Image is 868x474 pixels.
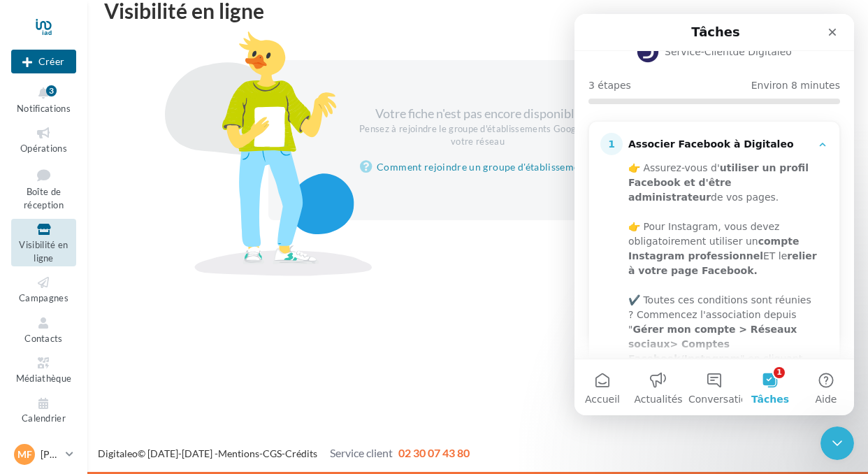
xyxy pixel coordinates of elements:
a: Médiathèque [11,352,76,387]
iframe: Intercom live chat [820,426,854,460]
a: Crédits [285,447,317,459]
span: Notifications [17,103,71,114]
button: Créer [11,50,76,73]
span: Campagnes [19,292,68,303]
div: Nouvelle campagne [11,50,76,73]
span: Service client [330,446,393,459]
span: Contacts [24,333,63,344]
a: Digitaleo [98,447,138,459]
span: MF [17,447,32,461]
a: CGS [263,447,282,459]
span: © [DATE]-[DATE] - - - [98,447,470,459]
a: Boîte de réception [11,163,76,214]
a: MF [PERSON_NAME] [11,441,76,468]
a: Campagnes [11,272,76,306]
a: Calendrier [11,393,76,427]
a: Comment rejoindre un groupe d'établissement ? [360,159,595,175]
div: Pensez à rejoindre le groupe d'établissements Google de votre réseau [358,123,598,148]
span: Opérations [20,143,67,154]
div: Votre fiche n'est pas encore disponible [358,105,598,148]
span: Calendrier [22,413,66,424]
span: Visibilité en ligne [19,239,68,264]
a: Contacts [11,313,76,347]
button: Notifications 3 [11,82,76,117]
a: Mentions [218,447,259,459]
span: Médiathèque [16,373,72,384]
a: Opérations [11,122,76,157]
div: 3 [46,85,57,96]
a: Visibilité en ligne [11,219,76,266]
iframe: Intercom live chat [574,14,854,415]
span: Boîte de réception [24,186,64,210]
span: 02 30 07 43 80 [398,446,470,459]
p: [PERSON_NAME] [41,447,60,461]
